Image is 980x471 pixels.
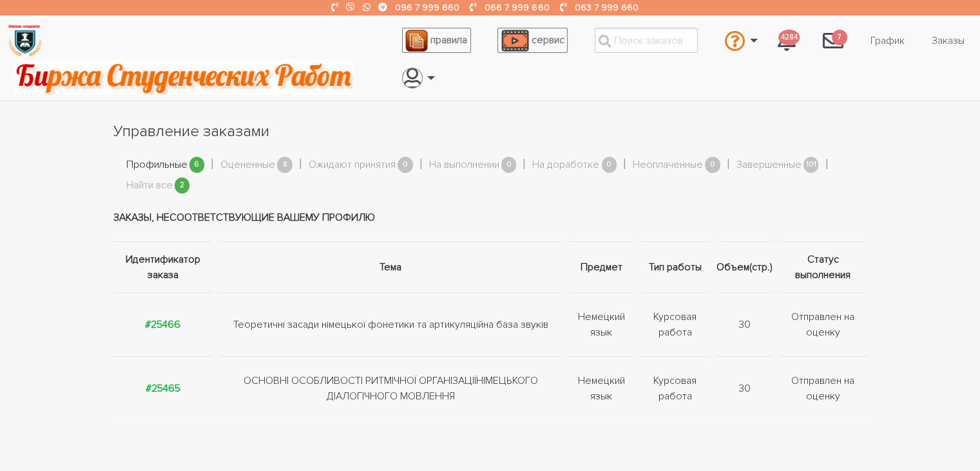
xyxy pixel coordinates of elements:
td: Теоретичні засади німецької фонетики та артикуляційна база звуків [216,293,566,357]
span: 8 [277,157,293,173]
a: сервис [497,28,568,53]
a: #25466 [145,318,180,331]
span: 4284 [778,30,800,46]
a: 4284 [767,23,806,58]
span: 6 [189,157,205,173]
input: Поиск заказов [595,28,698,53]
th: Статус выполнения [776,242,867,293]
td: Курсовая работа [637,357,713,421]
span: 7 [832,30,847,46]
span: 2 [175,177,190,194]
a: На выполнении [429,157,499,174]
a: #25465 [146,382,180,395]
a: На доработке [532,157,599,174]
td: Заказы, несоответствующие вашему профилю [113,194,867,242]
span: 0 [705,157,720,173]
span: 0 [501,157,517,173]
span: сервис [532,34,564,46]
a: 066 7 999 660 [485,2,549,13]
td: 30 [713,357,776,421]
td: Отправлен на оценку [776,293,867,357]
a: Найти все [126,177,173,194]
a: Заказы [921,28,975,53]
a: Ожидают принятия [309,157,396,174]
img: agreement_icon-feca34a61ba7f3d1581b08bc946b2ec1ccb426f67415f344566775c155b7f62c.png [405,30,427,52]
a: График [860,28,915,53]
a: 096 7 999 660 [395,2,459,13]
th: Объем(стр.) [713,242,776,293]
a: 063 7 999 660 [574,2,638,13]
a: Оцененные [220,157,275,174]
a: Неоплаченные [633,157,703,174]
th: Тема [216,242,566,293]
td: Немецкий язык [566,293,637,357]
td: Курсовая работа [637,293,713,357]
span: 101 [803,157,819,173]
a: 7 [812,23,854,58]
span: правила [430,34,467,46]
th: Идентификатор заказа [113,242,216,293]
img: logo-135dea9cf721667cc4ddb0c1795e3ba8b7f362e3d0c04e2cc90b931989920324.png [7,23,43,58]
td: ОСНОВНІ ОСОБЛИВОСТІ РИТМІЧНОЇ ОРГАНІЗАЦІЇНІМЕЦЬКОГО ДІАЛОГІЧНОГО МОВЛЕННЯ [216,357,566,421]
td: 30 [713,293,776,357]
a: правила [402,28,471,53]
h1: Управление заказами [113,121,867,143]
td: Немецкий язык [566,357,637,421]
th: Предмет [566,242,637,293]
span: 0 [398,157,413,173]
span: 0 [602,157,617,173]
img: play_icon-49f7f135c9dc9a03216cfdbccbe1e3994649169d890fb554cedf0eac35a01ba8.png [501,30,528,52]
th: Тип работы [637,242,713,293]
a: Профильные [126,157,187,174]
a: Завершенные [736,157,802,174]
img: motto-2ce64da2796df845c65ce8f9480b9c9d679903764b3ca6da4b6de107518df0fe.gif [15,59,353,95]
td: Отправлен на оценку [776,357,867,421]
